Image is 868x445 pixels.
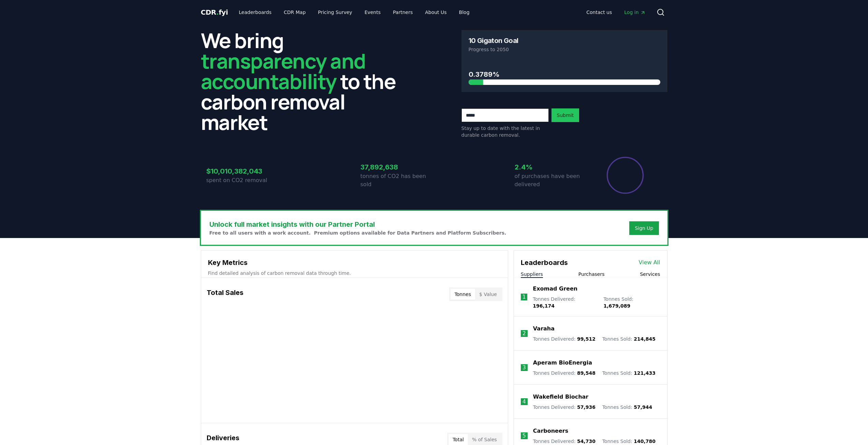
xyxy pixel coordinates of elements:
[581,6,617,18] a: Contact us
[523,432,526,440] p: 5
[523,329,526,338] p: 2
[602,336,656,342] p: Tonnes Sold :
[533,438,595,445] p: Tonnes Delivered :
[640,271,660,278] button: Services
[521,257,568,268] h3: Leaderboards
[551,108,579,122] button: Submit
[469,46,660,53] p: Progress to 2050
[606,156,644,194] div: Percentage of sales delivered
[634,336,656,342] span: 214,845
[533,393,588,401] a: Wakefield Biochar
[522,293,526,301] p: 1
[209,219,506,229] h3: Unlock full market insights with our Partner Portal
[603,296,660,309] p: Tonnes Sold :
[233,6,277,18] a: Leaderboards
[533,427,568,435] a: Carboneers
[515,162,588,172] h3: 2.4%
[468,434,501,445] button: % of Sales
[448,434,468,445] button: Total
[577,336,595,342] span: 99,512
[201,30,407,132] h2: We bring to the carbon removal market
[602,404,652,411] p: Tonnes Sold :
[624,9,645,16] span: Log in
[208,270,501,277] p: Find detailed analysis of carbon removal data through time.
[634,404,652,410] span: 57,944
[533,296,597,309] p: Tonnes Delivered :
[216,8,219,16] span: .
[533,370,595,376] p: Tonnes Delivered :
[206,166,280,176] h3: $10,010,382,043
[577,439,595,444] span: 54,730
[387,6,418,18] a: Partners
[206,176,280,184] p: spent on CO2 removal
[578,271,605,278] button: Purchasers
[629,221,659,235] button: Sign Up
[461,125,549,138] p: Stay up to date with the latest in durable carbon removal.
[359,6,386,18] a: Events
[577,404,595,410] span: 57,936
[278,6,311,18] a: CDR Map
[201,47,366,95] span: transparency and accountability
[207,287,244,301] h3: Total Sales
[533,404,595,411] p: Tonnes Delivered :
[603,303,630,309] span: 1,679,089
[635,225,653,232] a: Sign Up
[521,271,543,278] button: Suppliers
[361,162,434,172] h3: 37,892,638
[201,8,228,17] a: CDR.fyi
[634,439,656,444] span: 140,780
[475,289,501,300] button: $ Value
[533,325,555,333] a: Varaha
[515,172,588,189] p: of purchases have been delivered
[454,6,475,18] a: Blog
[634,370,656,376] span: 121,433
[209,229,506,236] p: Free to all users with a work account. Premium options available for Data Partners and Platform S...
[361,172,434,189] p: tonnes of CO2 has been sold
[602,438,656,445] p: Tonnes Sold :
[533,359,592,367] a: Aperam BioEnergia
[619,6,651,18] a: Log in
[639,258,660,267] a: View All
[523,364,526,372] p: 3
[602,370,656,376] p: Tonnes Sold :
[312,6,357,18] a: Pricing Survey
[469,37,518,44] h3: 10 Gigaton Goal
[581,6,651,18] nav: Main
[533,285,577,293] a: Exomad Green
[533,303,555,309] span: 196,174
[201,8,228,16] span: CDR fyi
[233,6,475,18] nav: Main
[523,398,526,406] p: 4
[420,6,452,18] a: About Us
[469,69,660,79] h3: 0.3789%
[577,370,595,376] span: 89,548
[533,336,595,342] p: Tonnes Delivered :
[451,289,475,300] button: Tonnes
[208,257,501,268] h3: Key Metrics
